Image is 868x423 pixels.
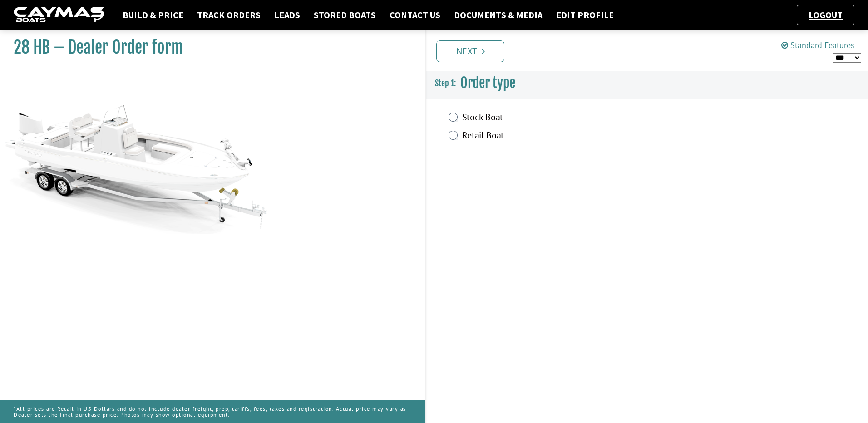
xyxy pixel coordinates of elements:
a: Leads [270,9,305,21]
a: Standard Features [781,40,854,50]
a: Stored Boats [309,9,380,21]
h3: Order type [426,66,868,100]
ul: Pagination [434,39,868,62]
a: Build & Price [118,9,188,21]
a: Documents & Media [449,9,547,21]
a: Track Orders [192,9,265,21]
h1: 28 HB – Dealer Order form [14,37,402,58]
p: *All prices are Retail in US Dollars and do not include dealer freight, prep, tariffs, fees, taxe... [14,401,411,422]
a: Next [436,40,504,62]
img: caymas-dealer-connect-2ed40d3bc7270c1d8d7ffb4b79bf05adc795679939227970def78ec6f6c03838.gif [14,7,104,24]
a: Edit Profile [552,9,618,21]
label: Retail Boat [462,130,705,143]
a: Contact Us [385,9,445,21]
label: Stock Boat [462,112,705,125]
a: Logout [804,9,847,20]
